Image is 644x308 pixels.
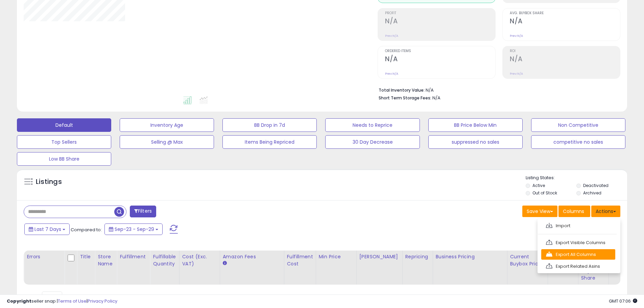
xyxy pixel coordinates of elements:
h2: N/A [510,55,620,64]
b: Short Term Storage Fees: [379,95,431,101]
div: Min Price [319,253,354,260]
div: [PERSON_NAME] [359,253,400,260]
div: Title [80,253,92,260]
a: Terms of Use [58,298,87,304]
button: Non Competitive [531,118,625,132]
button: Filters [130,206,156,217]
button: Default [17,118,111,132]
button: Last 7 Days [24,223,70,235]
a: Import [541,220,615,231]
h2: N/A [385,55,495,64]
strong: Copyright [7,298,31,304]
a: Privacy Policy [88,298,117,304]
span: Ordered Items [385,49,495,53]
button: Selling @ Max [120,135,214,149]
label: Active [532,183,545,188]
b: Total Inventory Value: [379,87,425,93]
span: N/A [432,95,440,101]
small: Prev: N/A [510,34,523,38]
small: Amazon Fees. [223,260,227,266]
a: Export Visible Columns [541,237,615,248]
button: competitive no sales [531,135,625,149]
div: Fulfillable Quantity [153,253,176,267]
h2: N/A [510,17,620,26]
button: Needs to Reprice [325,118,420,132]
h5: Listings [36,177,62,187]
div: Amazon Fees [223,253,281,260]
a: Export Related Asins [541,261,615,271]
button: Actions [591,206,620,217]
p: Listing States: [526,175,627,181]
span: Columns [563,208,584,215]
button: Save View [522,206,557,217]
span: Avg. Buybox Share [510,11,620,15]
button: Inventory Age [120,118,214,132]
span: ROI [510,49,620,53]
span: Last 7 Days [34,226,61,233]
li: N/A [379,86,615,94]
div: Business Pricing [436,253,504,260]
div: Store Name [98,253,114,267]
div: Cost (Exc. VAT) [182,253,217,267]
label: Out of Stock [532,190,557,196]
div: Repricing [405,253,430,260]
h2: N/A [385,17,495,26]
span: Sep-23 - Sep-29 [115,226,154,233]
div: Fulfillment [120,253,147,260]
div: Fulfillment Cost [287,253,313,267]
div: Current Buybox Price [510,253,545,267]
small: Prev: N/A [385,72,398,76]
button: Top Sellers [17,135,111,149]
button: 30 Day Decrease [325,135,420,149]
button: suppressed no sales [428,135,523,149]
button: BB Price Below Min [428,118,523,132]
small: Prev: N/A [385,34,398,38]
button: Low BB Share [17,152,111,166]
button: Items Being Repriced [222,135,317,149]
div: Errors [27,253,62,260]
span: Show: entries [29,294,77,300]
span: 2025-10-7 07:06 GMT [609,298,637,304]
button: Sep-23 - Sep-29 [104,223,163,235]
label: Deactivated [583,183,609,188]
span: Compared to: [71,227,102,233]
span: Profit [385,11,495,15]
label: Archived [583,190,601,196]
button: Columns [558,206,590,217]
a: Export All Columns [541,249,615,260]
small: Prev: N/A [510,72,523,76]
div: seller snap | | [7,298,117,305]
button: BB Drop in 7d [222,118,317,132]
